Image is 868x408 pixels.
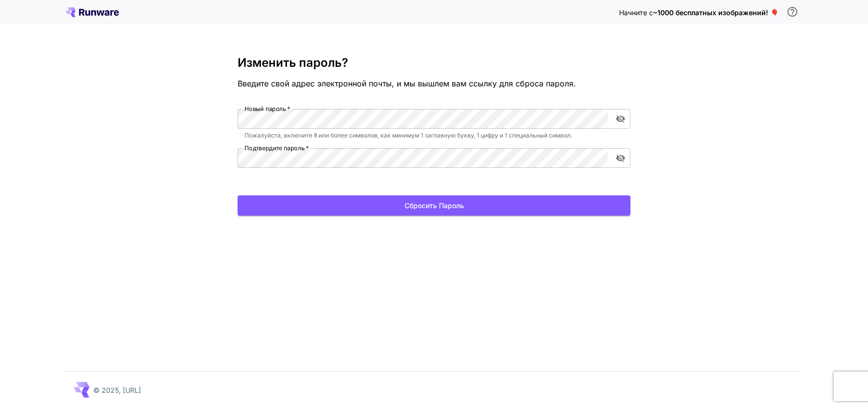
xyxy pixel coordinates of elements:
[238,55,348,70] font: Изменить пароль?
[93,386,141,394] font: © 2025, [URL]
[612,110,629,128] button: включить видимость пароля
[405,201,464,210] font: Сбросить пароль
[238,79,576,88] font: Введите свой адрес электронной почты, и мы вышлем вам ссылку для сброса пароля.
[244,132,572,139] font: Пожалуйста, включите 8 или более символов, как минимум 1 заглавную букву, 1 цифру и 1 специальный...
[238,195,630,216] button: Сбросить пароль
[244,105,286,112] font: Новый пароль
[244,144,304,152] font: Подтвердите пароль
[783,2,802,22] button: Чтобы получить бесплатный кредит, вам необходимо зарегистрироваться, указав рабочий адрес электро...
[653,8,779,17] font: ~1000 бесплатных изображений! 🎈
[612,149,629,167] button: включить видимость пароля
[619,8,653,17] font: Начните с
